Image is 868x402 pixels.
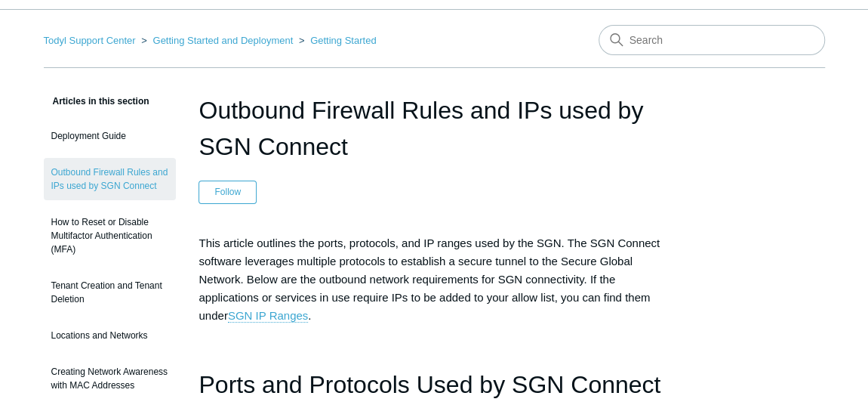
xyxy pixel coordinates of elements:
[199,92,669,165] h1: Outbound Firewall Rules and IPs used by SGN Connect
[44,158,177,200] a: Outbound Firewall Rules and IPs used by SGN Connect
[228,309,308,323] a: SGN IP Ranges
[44,208,177,264] a: How to Reset or Disable Multifactor Authentication (MFA)
[44,35,136,46] a: Todyl Support Center
[599,25,825,55] input: Search
[44,96,149,107] span: Articles in this section
[152,35,293,46] a: Getting Started and Deployment
[44,271,177,314] a: Tenant Creation and Tenant Deletion
[44,357,177,400] a: Creating Network Awareness with MAC Addresses
[44,321,177,350] a: Locations and Networks
[138,35,296,46] li: Getting Started and Deployment
[199,237,660,323] span: This article outlines the ports, protocols, and IP ranges used by the SGN. The SGN Connect softwa...
[296,35,377,46] li: Getting Started
[44,122,177,150] a: Deployment Guide
[44,35,139,46] li: Todyl Support Center
[310,35,376,46] a: Getting Started
[199,181,257,203] button: Follow Article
